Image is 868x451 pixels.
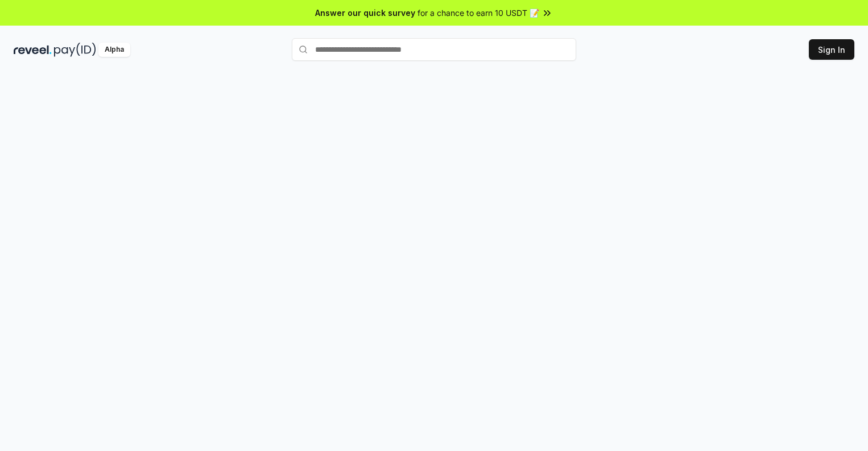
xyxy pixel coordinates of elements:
[14,43,52,57] img: reveel_dark
[418,7,539,19] span: for a chance to earn 10 USDT 📝
[809,39,854,60] button: Sign In
[315,7,415,19] span: Answer our quick survey
[98,43,130,57] div: Alpha
[54,43,96,57] img: pay_id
